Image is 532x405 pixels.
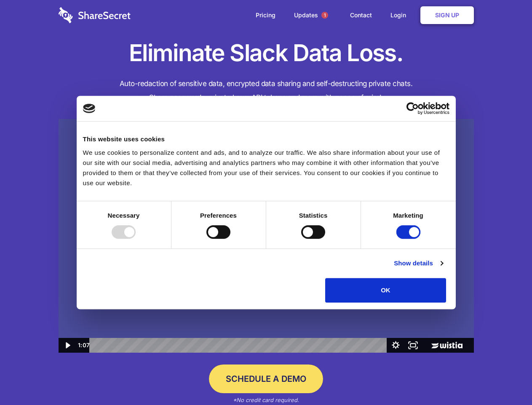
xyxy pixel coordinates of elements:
[59,7,131,23] img: logo-wordmark-white-trans-d4663122ce5f474addd5e946df7df03e33cb6a1c49d2221995e7729f52c070b2.svg
[382,2,419,28] a: Login
[490,363,522,395] iframe: Drift Widget Chat Controller
[299,212,328,219] strong: Statistics
[325,278,446,302] button: OK
[420,6,474,24] a: Sign Up
[209,364,323,393] a: Schedule a Demo
[376,102,449,115] a: Usercentrics Cookiebot - opens in a new window
[59,38,474,68] h1: Eliminate Slack Data Loss.
[321,12,328,19] span: 1
[422,338,473,353] a: Wistia Logo -- Learn More
[59,338,76,353] button: Play Video
[96,338,383,353] div: Playbar
[404,338,422,353] button: Fullscreen
[393,212,423,219] strong: Marketing
[83,148,449,188] div: We use cookies to personalize content and ads, and to analyze our traffic. We also share informat...
[59,119,474,353] img: Sharesecret
[200,212,237,219] strong: Preferences
[387,338,404,353] button: Show settings menu
[233,397,299,403] em: *No credit card required.
[342,2,380,28] a: Contact
[394,258,443,268] a: Show details
[108,212,140,219] strong: Necessary
[59,77,474,105] h4: Auto-redaction of sensitive data, encrypted data sharing and self-destructing private chats. Shar...
[83,104,96,113] img: logo
[247,2,284,28] a: Pricing
[83,134,449,144] div: This website uses cookies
